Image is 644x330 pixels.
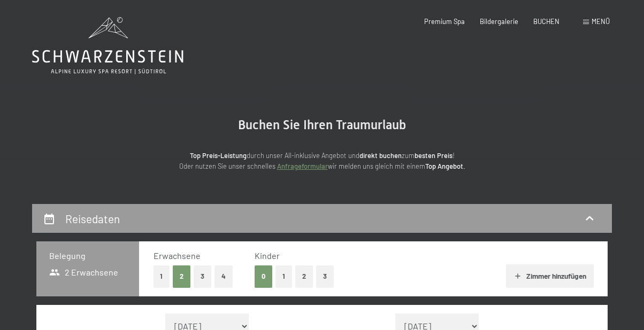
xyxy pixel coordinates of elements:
[154,250,201,261] span: Erwachsene
[415,151,453,160] strong: besten Preis
[424,17,465,26] a: Premium Spa
[214,265,233,287] button: 4
[506,264,593,288] button: Zimmer hinzufügen
[194,265,211,287] button: 3
[425,162,465,170] strong: Top Angebot.
[592,17,610,26] span: Menü
[275,265,292,287] button: 1
[190,151,247,160] strong: Top Preis-Leistung
[277,162,328,170] a: Anfrageformular
[108,150,536,172] p: durch unser All-inklusive Angebot und zum ! Oder nutzen Sie unser schnelles wir melden uns gleich...
[154,265,170,287] button: 1
[359,151,402,160] strong: direkt buchen
[480,17,518,26] a: Bildergalerie
[65,212,120,225] h2: Reisedaten
[238,117,406,132] span: Buchen Sie Ihren Traumurlaub
[255,250,280,261] span: Kinder
[255,265,272,287] button: 0
[295,265,313,287] button: 2
[173,265,190,287] button: 2
[316,265,334,287] button: 3
[49,250,126,262] h3: Belegung
[49,266,118,278] span: 2 Erwachsene
[533,17,559,26] a: BUCHEN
